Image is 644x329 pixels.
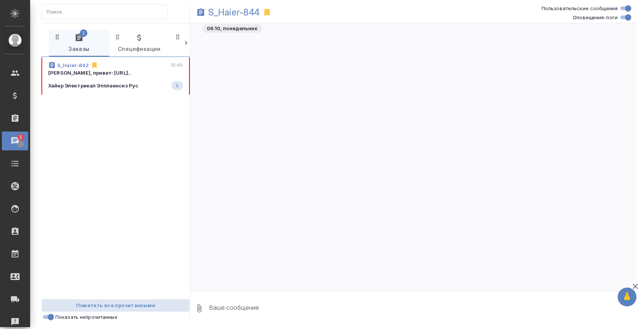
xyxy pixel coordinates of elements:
svg: Зажми и перетащи, чтобы поменять порядок вкладок [54,33,61,40]
a: S_Haier-844 [208,9,259,16]
span: Спецификации [114,33,165,54]
input: Поиск [46,6,168,17]
a: S_Haier-842 [57,62,89,68]
button: 🙏 [618,288,636,306]
p: [PERSON_NAME], привет: [URL].. [48,69,183,77]
svg: Отписаться [91,61,98,69]
button: Пометить все прочитанными [41,299,190,312]
p: 06.10, понедельник [207,24,258,32]
span: 1 [171,82,183,89]
div: S_Haier-84216:49[PERSON_NAME], привет: [URL]..Хайер Электрикал Эпплаенсиз Рус1 [41,57,190,95]
span: 1 [80,29,87,37]
svg: Зажми и перетащи, чтобы поменять порядок вкладок [174,33,182,40]
span: 🙏 [621,289,633,305]
span: Клиенты [174,33,225,54]
a: 1 [2,132,28,150]
span: Оповещения-логи [573,14,618,21]
p: 16:49 [171,61,183,69]
span: Показать непрочитанные [55,313,118,321]
span: Пометить все прочитанными [46,301,186,310]
span: 1 [15,133,26,141]
span: Заказы [53,33,105,54]
span: Пользовательские сообщения [542,5,618,12]
p: Хайер Электрикал Эпплаенсиз Рус [48,82,138,89]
